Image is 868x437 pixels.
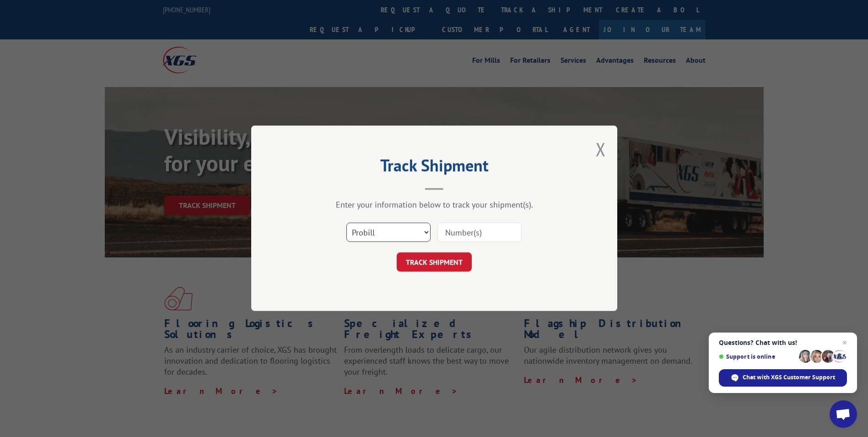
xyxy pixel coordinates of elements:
span: Chat with XGS Customer Support [743,373,835,382]
div: Chat with XGS Customer Support [719,369,847,387]
h2: Track Shipment [297,159,571,176]
button: Close modal [596,137,606,161]
input: Number(s) [437,223,522,242]
button: TRACK SHIPMENT [397,253,472,272]
div: Open chat [830,400,857,428]
span: Questions? Chat with us! [719,339,847,346]
span: Close chat [839,337,850,348]
span: Support is online [719,353,796,360]
div: Enter your information below to track your shipment(s). [297,200,571,210]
